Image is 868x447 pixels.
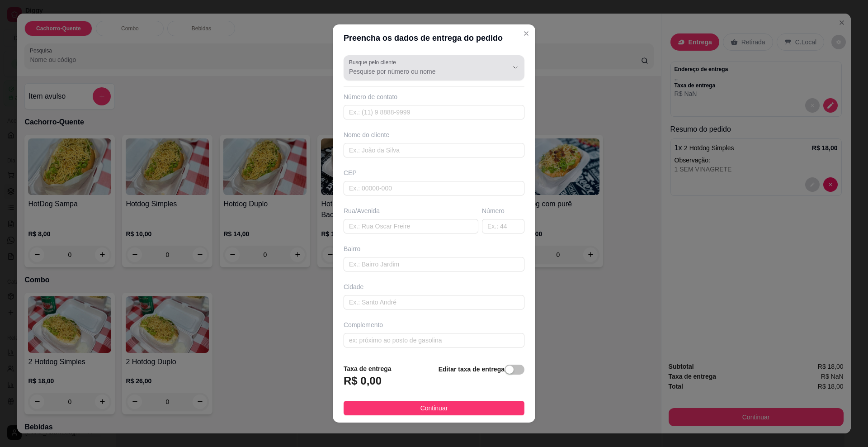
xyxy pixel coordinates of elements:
button: Show suggestions [508,60,523,75]
div: Número [482,206,524,215]
div: CEP [344,168,524,177]
input: Ex.: Santo André [344,295,524,309]
strong: Taxa de entrega [344,365,392,372]
h3: R$ 0,00 [344,374,382,388]
input: Ex.: 00000-000 [344,181,524,195]
label: Busque pelo cliente [349,58,399,66]
div: Complemento [344,320,524,329]
input: Ex.: 44 [482,219,524,233]
button: Continuar [344,401,524,415]
input: Ex.: Bairro Jardim [344,257,524,271]
button: Close [519,26,533,41]
input: Ex.: Rua Oscar Freire [344,219,478,233]
span: Continuar [420,403,448,413]
div: Rua/Avenida [344,206,478,215]
input: Busque pelo cliente [349,67,494,76]
div: Cidade [344,282,524,291]
input: Ex.: (11) 9 8888-9999 [344,105,524,119]
strong: Editar taxa de entrega [439,366,505,373]
div: Número de contato [344,92,524,101]
header: Preencha os dados de entrega do pedido [333,24,535,52]
div: Nome do cliente [344,130,524,139]
input: ex: próximo ao posto de gasolina [344,333,524,347]
div: Bairro [344,244,524,253]
input: Ex.: João da Silva [344,143,524,157]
